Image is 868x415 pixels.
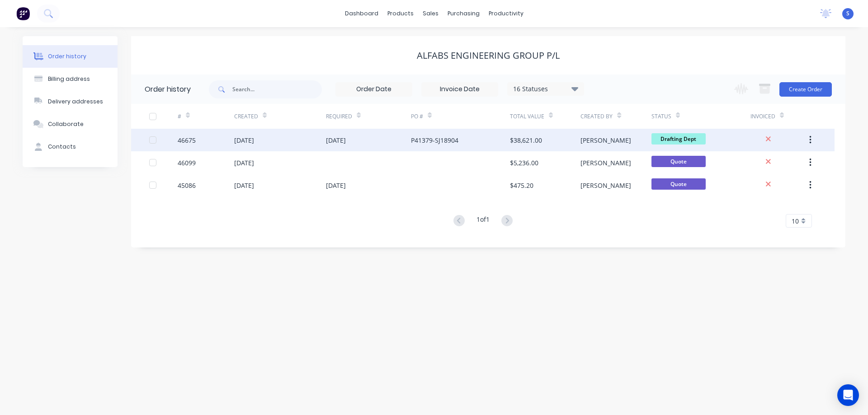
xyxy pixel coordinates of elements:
div: Required [326,104,411,129]
a: dashboard [340,7,383,20]
div: Order history [48,52,86,61]
div: Status [651,104,750,129]
div: Billing address [48,75,90,83]
span: 10 [792,216,799,226]
div: $38,621.00 [510,135,542,145]
div: [DATE] [234,158,254,168]
div: purchasing [443,7,484,20]
div: [PERSON_NAME] [580,135,631,145]
div: $5,236.00 [510,158,538,168]
button: Billing address [23,68,118,90]
div: Created By [580,104,651,129]
div: Total Value [510,112,544,121]
div: Required [326,112,352,121]
div: ALFABS ENGINEERING GROUP P/L [417,50,560,61]
div: Created [234,112,258,121]
div: Created By [580,112,613,121]
div: # [178,104,234,129]
input: Invoice Date [422,83,498,96]
button: Collaborate [23,113,118,135]
span: Quote [651,178,706,190]
input: Order Date [336,83,412,96]
div: PO # [411,104,510,129]
img: Factory [16,7,30,20]
div: 46675 [178,135,196,145]
div: 16 Statuses [508,84,584,94]
div: Invoiced [750,104,807,129]
div: Created [234,104,326,129]
div: [DATE] [326,181,346,190]
div: Status [651,112,671,121]
div: productivity [484,7,528,20]
div: Order history [145,84,191,95]
div: [DATE] [234,135,254,145]
div: [DATE] [234,181,254,190]
button: Create Order [779,82,832,97]
div: [DATE] [326,135,346,145]
div: PO # [411,112,423,121]
div: 46099 [178,158,196,168]
input: Search... [232,80,322,98]
div: Delivery addresses [48,98,103,106]
div: Open Intercom Messenger [837,384,859,406]
div: $475.20 [510,181,533,190]
div: sales [418,7,443,20]
div: 45086 [178,181,196,190]
button: Order history [23,45,118,68]
div: P41379-SJ18904 [411,135,458,145]
span: Quote [651,156,706,167]
button: Delivery addresses [23,90,118,113]
div: products [383,7,418,20]
div: [PERSON_NAME] [580,181,631,190]
div: 1 of 1 [476,214,490,228]
div: [PERSON_NAME] [580,158,631,168]
div: Contacts [48,143,76,151]
div: Invoiced [750,112,775,121]
button: Contacts [23,135,118,158]
span: Drafting Dept [651,133,706,145]
div: # [178,112,181,121]
div: Total Value [510,104,580,129]
span: S [846,9,849,18]
div: Collaborate [48,120,84,128]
